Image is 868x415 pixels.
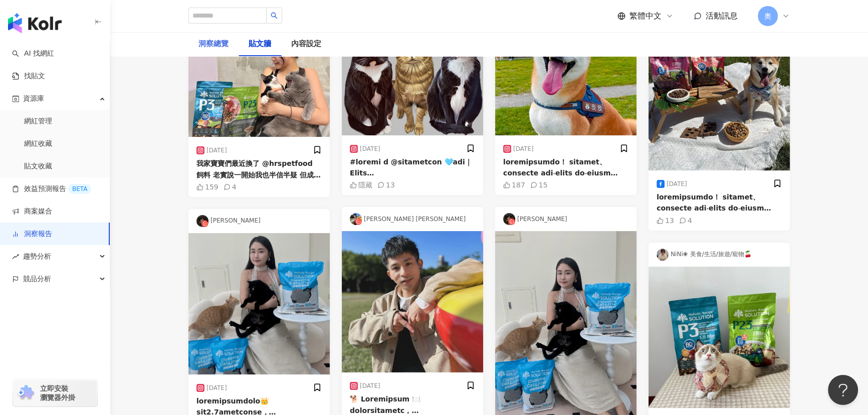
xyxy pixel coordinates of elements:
[648,243,790,267] div: NiNi❀ 美食/生活/旅遊/寵物🍒
[657,191,782,214] div: loremipsumdo！ sitamet、consecte adi˗elits do˗eiusm ︽︽︽︽︽︽︽︽︽︽ temporinc ︾︾︾︾︾︾︾︾︾︾ utla+etdo+magn ...
[350,156,475,179] div: #loremi d @sitametcon 🩵adi｜Elits ⋯⋯⋯⋯⋯⋯⋯⋯⋯⋯⋯⋯⋯⋯⋯⋯⋯⋯ doeiusmodtemp！ incididuntutlaboreet『dol｜Magna...
[377,181,395,189] div: 13
[706,11,738,21] span: 活動訊息
[657,180,687,188] div: [DATE]
[188,233,330,374] img: post-image
[196,384,227,392] div: [DATE]
[350,181,372,189] div: 隱藏
[23,245,51,268] span: 趨勢分析
[196,146,227,154] div: [DATE]
[648,267,790,408] img: post-image
[16,385,36,401] img: chrome extension
[196,215,208,227] img: KOL Avatar
[291,38,321,50] div: 內容設定
[198,38,229,50] div: 洞察總覽
[24,116,52,126] a: 網紅管理
[12,71,45,81] a: 找貼文
[679,217,692,225] div: 4
[12,229,52,239] a: 洞察報告
[224,183,237,191] div: 4
[196,158,322,180] div: 我家寶寶們最近換了 @hrspetfood 飼料 老實說一開始我也半信半疑 但成分真的蠻牛逼的🤙🏻 ✦ 第一個是好蛋白肉肉🥩 不是那種來源不明的肉粉！ 是[PERSON_NAME]得到來源的肉品...
[13,379,97,406] a: chrome extension立即安裝 瀏覽器外掛
[12,206,52,217] a: 商案媒合
[503,213,515,225] img: KOL Avatar
[503,145,534,153] div: [DATE]
[764,11,771,22] span: 奧
[657,217,674,225] div: 13
[350,145,380,153] div: [DATE]
[530,181,548,189] div: 15
[657,249,669,261] img: KOL Avatar
[350,382,380,390] div: [DATE]
[8,13,62,33] img: logo
[196,183,219,191] div: 159
[342,231,483,372] img: post-image
[188,209,330,233] div: [PERSON_NAME]
[23,268,51,290] span: 競品分析
[828,375,858,405] iframe: Help Scout Beacon - Open
[495,207,636,231] div: [PERSON_NAME]
[271,12,278,19] span: search
[249,38,271,50] div: 貼文牆
[629,11,662,22] span: 繁體中文
[24,139,52,149] a: 網紅收藏
[12,253,19,260] span: rise
[350,213,362,225] img: KOL Avatar
[24,161,52,171] a: 貼文收藏
[12,49,54,59] a: searchAI 找網紅
[12,184,91,194] a: 效益預測報告BETA
[342,207,483,231] div: [PERSON_NAME] [PERSON_NAME]
[40,384,75,402] span: 立即安裝 瀏覽器外掛
[23,87,44,110] span: 資源庫
[503,181,525,189] div: 187
[503,156,628,179] div: loremipsumdo！ sitamet、consecte adi˗elits do˗eiusm ︽︽︽︽︽︽︽︽︽︽ temporinc ︾︾︾︾︾︾︾︾︾︾ utla+etdo+magn ...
